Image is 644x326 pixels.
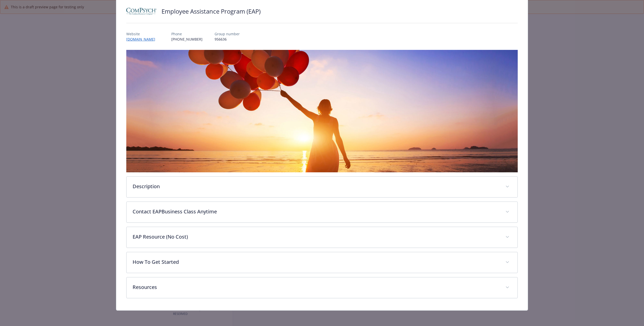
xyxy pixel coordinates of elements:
p: Description [133,183,499,190]
img: ComPsych Corporation [126,4,156,19]
p: Group number [215,31,240,37]
div: EAP Resource (No Cost) [127,227,517,248]
p: EAP Resource (No Cost) [133,233,499,241]
a: [DOMAIN_NAME] [126,37,159,42]
div: How To Get Started [127,252,517,273]
p: 956636 [215,37,240,42]
div: Description [127,177,517,197]
img: banner [126,50,518,172]
p: Phone [171,31,203,37]
p: [PHONE_NUMBER] [171,37,203,42]
p: Contact EAPBusiness Class Anytime [133,208,499,215]
p: Website [126,31,159,37]
p: Resources [133,283,499,291]
h2: Employee Assistance Program (EAP) [162,7,261,16]
div: Contact EAPBusiness Class Anytime [127,202,517,222]
div: Resources [127,277,517,298]
p: How To Get Started [133,258,499,266]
